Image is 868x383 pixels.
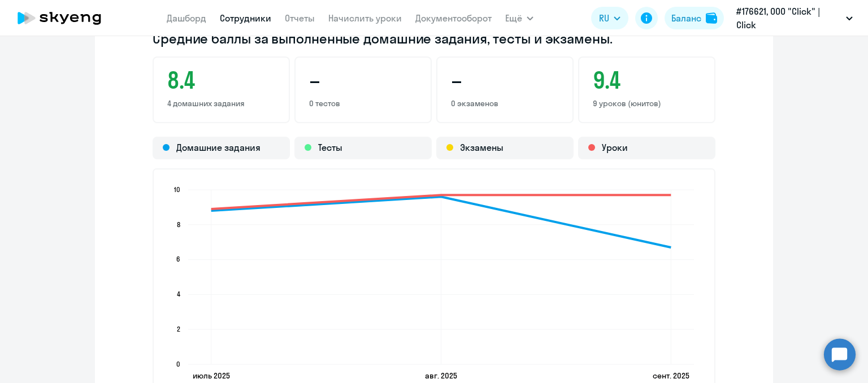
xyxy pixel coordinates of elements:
div: Баланс [671,11,701,25]
div: Домашние задания [153,137,290,159]
text: 4 [177,290,180,298]
h3: 8.4 [167,67,275,94]
a: Отчеты [285,12,315,24]
h3: – [451,67,559,94]
img: balance [706,12,717,24]
p: 4 домашних задания [167,98,275,108]
a: Дашборд [167,12,206,24]
text: 2 [177,325,180,333]
button: #176621, ООО "Click" | Click [731,5,858,32]
a: Документооборот [415,12,492,24]
div: Экзамены [436,137,574,159]
h3: – [309,67,417,94]
p: 0 экзаменов [451,98,559,108]
h2: Средние баллы за выполненные домашние задания, тесты и экзамены. [153,29,715,47]
button: RU [591,7,628,29]
text: авг. 2025 [425,371,457,381]
a: Начислить уроки [328,12,402,24]
text: 8 [177,220,180,229]
text: сент. 2025 [653,371,689,381]
h3: 9.4 [593,67,701,94]
text: 0 [176,360,180,368]
button: Ещё [505,7,533,29]
text: 6 [176,255,180,263]
div: Тесты [294,137,432,159]
p: 0 тестов [309,98,417,108]
a: Сотрудники [220,12,271,24]
p: 9 уроков (юнитов) [593,98,701,108]
text: июль 2025 [193,371,230,381]
p: #176621, ООО "Click" | Click [736,5,841,32]
button: Балансbalance [665,7,724,29]
text: 10 [174,185,180,194]
span: RU [599,11,609,25]
div: Уроки [578,137,715,159]
span: Ещё [505,11,522,25]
